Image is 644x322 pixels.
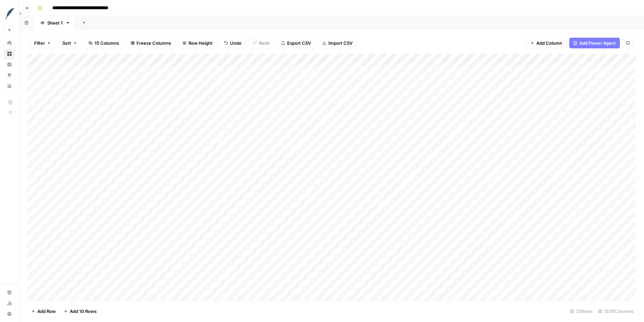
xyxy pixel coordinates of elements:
[287,40,311,46] span: Export CSV
[37,308,56,315] span: Add Row
[137,40,171,46] span: Freeze Columns
[536,40,562,46] span: Add Column
[4,38,15,48] a: Home
[569,38,620,48] button: Add Power Agent
[47,19,63,26] div: Sheet 1
[567,306,595,317] div: 22 Rows
[595,306,636,317] div: 15/15 Columns
[259,40,270,46] span: Redo
[4,8,16,20] img: FreeWill Logo
[4,287,15,298] a: Settings
[60,306,101,317] button: Add 10 Rows
[318,38,357,48] button: Import CSV
[579,40,616,46] span: Add Power Agent
[34,16,76,30] a: Sheet 1
[4,309,15,319] button: Help + Support
[178,38,217,48] button: Row Height
[230,40,241,46] span: Undo
[84,38,123,48] button: 15 Columns
[220,38,246,48] button: Undo
[4,5,15,22] button: Workspace: FreeWill
[30,38,55,48] button: Filter
[4,70,15,81] a: Opportunities
[4,48,15,59] a: Browse
[4,298,15,309] a: Usage
[4,81,15,91] a: Your Data
[58,38,82,48] button: Sort
[27,306,60,317] button: Add Row
[62,40,71,46] span: Sort
[126,38,175,48] button: Freeze Columns
[526,38,567,48] button: Add Column
[70,308,97,315] span: Add 10 Rows
[4,59,15,70] a: Insights
[277,38,315,48] button: Export CSV
[249,38,274,48] button: Redo
[328,40,353,46] span: Import CSV
[189,40,213,46] span: Row Height
[95,40,119,46] span: 15 Columns
[34,40,45,46] span: Filter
